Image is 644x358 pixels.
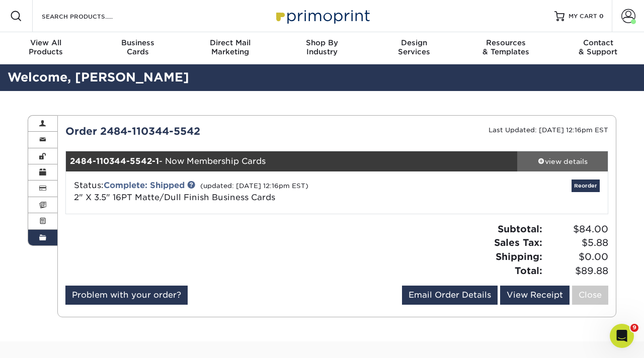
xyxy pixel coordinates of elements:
[460,38,552,47] span: Resources
[552,38,644,47] span: Contact
[276,38,368,47] span: Shop By
[630,324,638,332] span: 9
[500,286,570,305] a: View Receipt
[460,32,552,64] a: Resources& Templates
[92,32,184,64] a: BusinessCards
[599,13,604,20] span: 0
[66,151,518,171] div: - Now Membership Cards
[184,38,276,47] span: Direct Mail
[200,182,308,190] small: (updated: [DATE] 12:16pm EST)
[494,237,542,248] strong: Sales Tax:
[552,38,644,56] div: & Support
[92,38,184,56] div: Cards
[572,180,600,192] a: Reorder
[402,286,498,305] a: Email Order Details
[41,10,139,22] input: SEARCH PRODUCTS.....
[610,324,634,348] iframe: Intercom live chat
[545,264,608,278] span: $89.88
[104,181,185,190] a: Complete: Shipped
[517,156,608,166] div: view details
[517,151,608,171] a: view details
[272,5,372,27] img: Primoprint
[368,32,460,64] a: DesignServices
[3,327,86,354] iframe: Google Customer Reviews
[58,124,337,139] div: Order 2484-110344-5542
[545,236,608,250] span: $5.88
[276,38,368,56] div: Industry
[498,223,542,234] strong: Subtotal:
[489,126,608,134] small: Last Updated: [DATE] 12:16pm EST
[515,265,542,276] strong: Total:
[70,156,159,166] strong: 2484-110344-5542-1
[496,251,542,262] strong: Shipping:
[545,222,608,236] span: $84.00
[276,32,368,64] a: Shop ByIndustry
[460,38,552,56] div: & Templates
[65,286,188,305] a: Problem with your order?
[184,38,276,56] div: Marketing
[572,286,608,305] a: Close
[66,180,427,204] div: Status:
[368,38,460,47] span: Design
[368,38,460,56] div: Services
[74,193,275,202] a: 2" X 3.5" 16PT Matte/Dull Finish Business Cards
[92,38,184,47] span: Business
[184,32,276,64] a: Direct MailMarketing
[545,250,608,264] span: $0.00
[552,32,644,64] a: Contact& Support
[569,12,597,21] span: MY CART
